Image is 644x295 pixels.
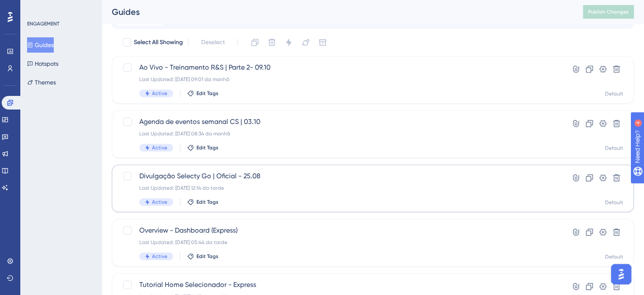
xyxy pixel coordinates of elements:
div: Last Updated: [DATE] 12:14 da tarde [139,185,539,191]
span: Edit Tags [196,144,218,151]
div: Last Updated: [DATE] 08:34 da manhã [139,130,539,137]
div: Default [605,145,623,152]
div: Default [605,199,623,206]
div: Guides [112,6,562,18]
div: Default [605,253,623,260]
span: Active [152,90,167,97]
span: Overview - Dashboard (Express) [139,225,539,236]
span: Edit Tags [196,90,218,97]
button: Themes [27,75,56,90]
span: Agenda de eventos semanal CS | 03.10 [139,117,539,127]
span: Active [152,253,167,260]
button: Publish Changes [583,5,634,19]
button: Edit Tags [187,253,218,260]
span: Deselect [201,37,225,48]
div: ENGAGEMENT [27,20,59,27]
button: Edit Tags [187,90,218,97]
button: Edit Tags [187,144,218,151]
span: Divulgação Selecty Go | Oficial - 25.08 [139,171,539,181]
span: Active [152,144,167,151]
button: Guides [27,37,54,53]
div: 4 [59,4,61,11]
span: Tutorial Home Selecionador - Express [139,280,539,290]
span: Active [152,199,167,205]
span: Edit Tags [196,199,218,205]
button: Deselect [193,35,232,50]
div: Last Updated: [DATE] 09:01 da manhã [139,76,539,83]
span: Publish Changes [588,8,629,15]
span: Select All Showing [134,37,183,48]
span: Need Help? [20,2,53,12]
span: Ao Vivo - Treinamento R&S | Parte 2- 09.10 [139,62,539,73]
div: Last Updated: [DATE] 05:44 da tarde [139,239,539,246]
button: Edit Tags [187,199,218,205]
button: Hotspots [27,56,58,71]
iframe: UserGuiding AI Assistant Launcher [608,261,634,287]
div: Default [605,90,623,97]
span: Edit Tags [196,253,218,260]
